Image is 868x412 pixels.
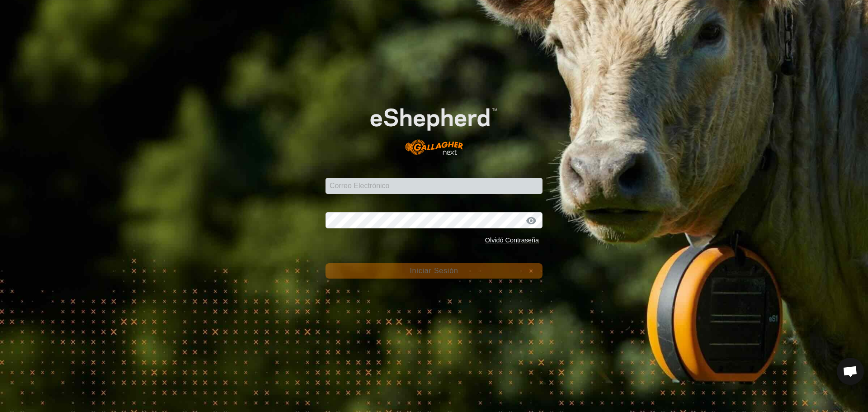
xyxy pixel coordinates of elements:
div: Chat abierto [837,358,864,385]
span: Iniciar Sesión [410,267,458,275]
a: Olvidó Contraseña [485,237,539,244]
input: Correo Electrónico [325,178,542,194]
button: Iniciar Sesión [325,263,542,279]
img: Logo de eShepherd [347,90,521,164]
